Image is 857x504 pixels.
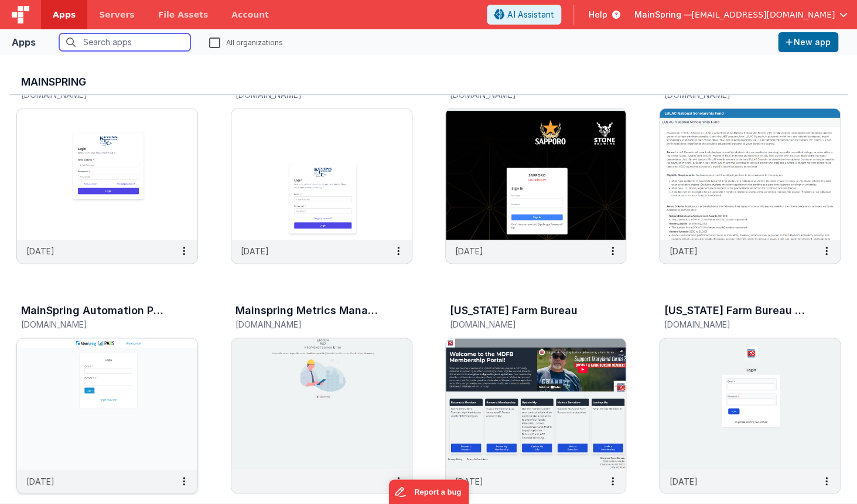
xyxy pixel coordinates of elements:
[158,9,209,21] span: File Assets
[388,479,469,504] iframe: Marker.io feedback button
[691,9,835,21] span: [EMAIL_ADDRESS][DOMAIN_NAME]
[664,305,808,316] h3: [US_STATE] Farm Bureau - The Grain Bin
[21,76,836,88] h3: MainSpring
[26,245,54,257] p: [DATE]
[450,305,578,316] h3: [US_STATE] Farm Bureau
[778,32,838,52] button: New app
[21,320,169,329] h5: [DOMAIN_NAME]
[634,9,848,21] button: MainSpring — [EMAIL_ADDRESS][DOMAIN_NAME]
[99,9,134,21] span: Servers
[53,9,76,21] span: Apps
[241,245,269,257] p: [DATE]
[664,320,811,329] h5: [DOMAIN_NAME]
[12,35,36,49] div: Apps
[455,245,483,257] p: [DATE]
[450,320,597,329] h5: [DOMAIN_NAME]
[588,9,607,21] span: Help
[21,305,165,316] h3: MainSpring Automation Portal
[59,33,190,51] input: Search apps
[26,475,54,487] p: [DATE]
[209,36,283,47] label: All organizations
[235,320,383,329] h5: [DOMAIN_NAME]
[669,245,697,257] p: [DATE]
[669,475,697,487] p: [DATE]
[634,9,691,21] span: MainSpring —
[487,5,561,25] button: AI Assistant
[507,9,554,21] span: AI Assistant
[235,305,380,316] h3: Mainspring Metrics Manager
[455,475,483,487] p: [DATE]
